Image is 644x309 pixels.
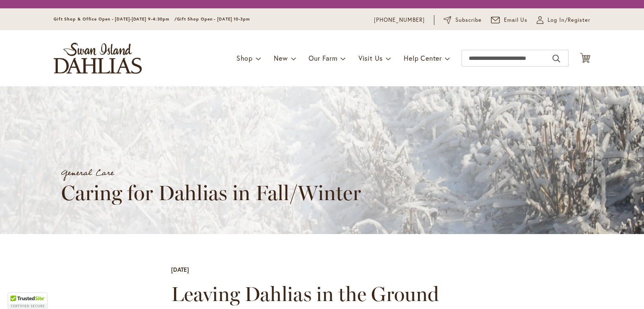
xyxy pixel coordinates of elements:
a: General Care [61,165,114,181]
span: Email Us [504,16,528,24]
span: Subscribe [455,16,482,24]
span: Log In/Register [548,16,590,24]
a: Log In/Register [537,16,590,24]
a: Email Us [491,16,528,24]
span: Shop [236,54,253,62]
a: [PHONE_NUMBER] [374,16,425,24]
span: Help Center [404,54,442,62]
span: Visit Us [358,54,383,62]
a: store logo [54,43,142,74]
div: [DATE] [171,265,189,274]
h1: Caring for Dahlias in Fall/Winter [61,181,464,205]
span: Gift Shop & Office Open - [DATE]-[DATE] 9-4:30pm / [54,16,177,22]
span: Our Farm [309,54,337,62]
span: Gift Shop Open - [DATE] 10-3pm [177,16,250,22]
div: TrustedSite Certified [8,293,47,309]
span: New [274,54,288,62]
a: Subscribe [444,16,482,24]
h2: Leaving Dahlias in the Ground [171,282,473,306]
